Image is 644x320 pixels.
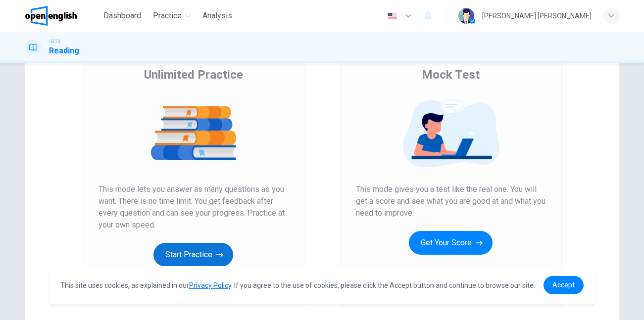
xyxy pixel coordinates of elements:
a: Privacy Policy [189,281,231,289]
button: Dashboard [99,7,145,25]
img: OpenEnglish logo [25,6,77,26]
button: Practice [149,7,195,25]
button: Start Practice [153,243,233,267]
h1: Reading [49,45,79,57]
span: Dashboard [103,10,141,22]
span: This mode lets you answer as many questions as you want. There is no time limit. You get feedback... [99,183,289,231]
span: This mode gives you a test like the real one. You will get a score and see what you are good at a... [356,183,546,219]
span: Mock Test [422,67,480,83]
img: en [386,12,398,20]
button: Analysis [198,7,236,25]
span: Practice [153,10,182,22]
span: IELTS [49,38,60,45]
span: Unlimited Practice [144,67,243,83]
div: cookieconsent [49,266,596,304]
a: OpenEnglish logo [25,6,100,26]
a: dismiss cookie message [544,276,584,294]
img: Profile picture [458,8,474,24]
div: [PERSON_NAME] [PERSON_NAME] [482,10,592,22]
span: Accept [552,281,575,289]
span: Analysis [202,10,232,22]
span: This site uses cookies, as explained in our . If you agree to the use of cookies, please click th... [60,281,535,289]
button: Get Your Score [409,231,493,255]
